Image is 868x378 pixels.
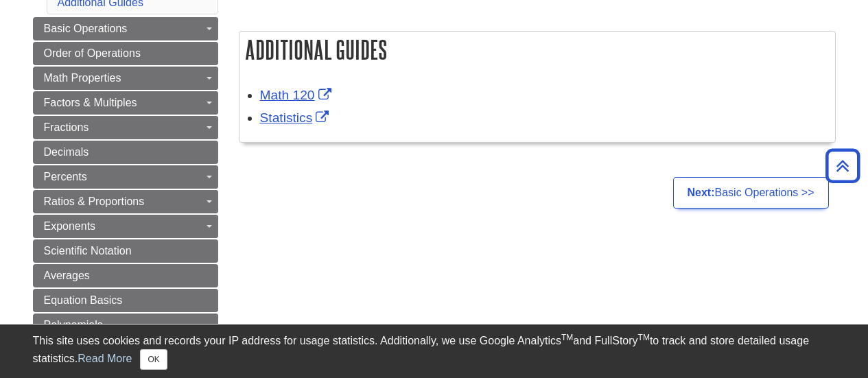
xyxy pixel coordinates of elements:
span: Exponents [44,220,96,232]
a: Averages [33,264,218,287]
a: Order of Operations [33,42,218,65]
strong: Next: [688,187,715,198]
a: Exponents [33,215,218,238]
span: Factors & Multiples [44,97,137,108]
span: Decimals [44,146,89,158]
a: Basic Operations [33,17,218,40]
a: Fractions [33,116,218,139]
a: Factors & Multiples [33,91,218,115]
a: Back to Top [821,156,865,175]
span: Fractions [44,121,89,133]
span: Ratios & Proportions [44,196,145,207]
span: Math Properties [44,72,121,84]
a: Ratios & Proportions [33,190,218,213]
a: Link opens in new window [260,110,333,125]
span: Scientific Notation [44,245,132,257]
a: Equation Basics [33,289,218,312]
a: Read More [78,353,132,364]
span: Equation Basics [44,294,123,306]
span: Polynomials [44,319,103,331]
sup: TM [561,333,573,342]
a: Percents [33,165,218,189]
a: Scientific Notation [33,239,218,263]
button: Close [140,349,167,370]
a: Polynomials [33,314,218,337]
span: Averages [44,270,90,281]
h2: Additional Guides [239,32,835,68]
a: Link opens in new window [260,88,335,102]
span: Percents [44,171,87,182]
a: Decimals [33,141,218,164]
span: Basic Operations [44,23,128,34]
div: This site uses cookies and records your IP address for usage statistics. Additionally, we use Goo... [33,333,836,370]
a: Next:Basic Operations >> [673,177,829,209]
a: Math Properties [33,67,218,90]
sup: TM [638,333,650,342]
span: Order of Operations [44,47,141,59]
